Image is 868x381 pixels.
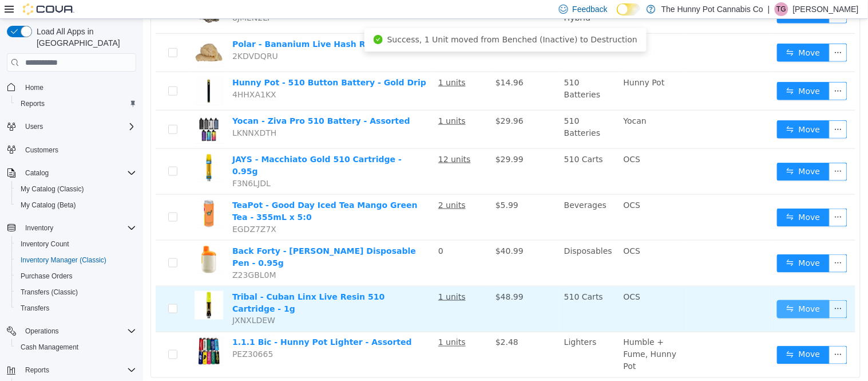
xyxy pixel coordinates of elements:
span: Transfers [16,301,136,315]
span: Operations [21,324,136,338]
td: 510 Batteries [417,92,476,130]
button: Reports [2,362,141,378]
img: Cova [23,3,74,15]
button: Inventory Count [11,236,141,252]
span: Customers [25,146,58,155]
span: Transfers (Classic) [21,288,78,297]
span: Inventory Manager (Classic) [21,256,106,265]
u: 2 units [295,182,323,191]
span: Home [25,83,43,92]
a: JAYS - Macchiato Gold 510 Cartridge - 0.95g [89,136,259,157]
button: Purchase Orders [11,268,141,284]
span: Inventory [21,221,136,235]
p: | [768,2,770,16]
img: JAYS - Macchiato Gold 510 Cartridge - 0.95g hero shot [51,135,80,163]
td: 510 Carts [417,130,476,176]
button: icon: swapMove [634,327,687,345]
span: My Catalog (Classic) [16,182,136,196]
button: Transfers (Classic) [11,284,141,300]
span: Transfers (Classic) [16,285,136,299]
img: 1.1.1 Bic - Hunny Pot Lighter - Assorted hero shot [51,318,80,347]
span: Catalog [25,168,49,178]
a: 1.1.1 Bic - Hunny Pot Lighter - Assorted [89,319,269,328]
p: The Hunny Pot Cannabis Co [661,2,763,16]
button: icon: ellipsis [686,101,704,120]
a: Transfers [16,301,54,315]
span: TG [777,2,787,16]
span: PEZ30665 [89,331,130,340]
button: Catalog [2,165,141,181]
u: 12 units [295,136,328,145]
button: icon: swapMove [634,281,687,300]
td: Lighters [417,313,476,359]
span: Load All Apps in [GEOGRAPHIC_DATA] [32,26,136,49]
span: Inventory Manager (Classic) [16,253,136,267]
button: My Catalog (Beta) [11,197,141,213]
span: $29.96 [352,97,381,107]
td: Rosin [417,15,476,53]
button: Inventory [2,220,141,236]
span: Purchase Orders [21,272,73,281]
span: $14.96 [352,59,381,68]
td: Disposables [417,222,476,268]
span: Humble + Fume, Hunny Pot [481,319,534,352]
img: Tribal - Cuban Linx Live Resin 510 Cartridge - 1g hero shot [51,272,80,301]
button: icon: swapMove [634,63,687,81]
span: Z23GBL0M [89,252,133,261]
span: My Catalog (Beta) [16,198,136,212]
span: Inventory Count [16,237,136,251]
button: Catalog [21,166,53,180]
a: Yocan - Ziva Pro 510 Battery - Assorted [89,97,267,107]
span: Catalog [21,166,136,180]
a: Transfers (Classic) [16,285,82,299]
button: Operations [21,324,64,338]
a: My Catalog (Beta) [16,198,81,212]
button: My Catalog (Classic) [11,181,141,197]
button: icon: ellipsis [686,63,704,81]
span: Hunny Pot [481,59,522,68]
button: icon: swapMove [634,25,687,43]
span: Purchase Orders [16,269,136,283]
td: 510 Carts [417,268,476,313]
div: Tania Gonzalez [775,2,788,16]
span: Operations [25,327,59,336]
td: 510 Batteries [417,53,476,92]
span: Yocan [481,97,504,107]
span: $29.99 [352,136,381,145]
a: TeaPot - Good Day Iced Tea Mango Green Tea - 355mL x 5:0 [89,182,275,203]
a: Customers [21,143,63,157]
span: $40.99 [352,227,381,237]
span: $2.48 [352,319,375,328]
span: Reports [25,366,49,375]
span: Users [25,122,43,131]
span: OCS [481,182,498,191]
span: Feedback [573,3,608,15]
button: icon: ellipsis [686,327,704,345]
span: Inventory [25,223,53,233]
a: Back Forty - [PERSON_NAME] Disposable Pen - 0.95g [89,227,273,249]
span: 2KDVDQRU [89,33,135,42]
span: OCS [481,136,498,145]
u: 1 units [295,59,323,68]
button: Inventory Manager (Classic) [11,252,141,268]
span: Cash Management [21,343,78,352]
button: Reports [11,96,141,112]
button: Operations [2,323,141,339]
a: Tribal - Cuban Linx Live Resin 510 Cartridge - 1g [89,273,241,294]
span: OCS [481,227,498,237]
a: Cash Management [16,340,83,354]
button: icon: ellipsis [686,25,704,43]
button: Users [21,120,47,133]
u: 1 units [295,97,323,107]
button: Transfers [11,300,141,316]
button: icon: ellipsis [686,235,704,254]
button: icon: ellipsis [686,190,704,208]
span: Reports [21,363,136,377]
u: 1 units [295,273,323,282]
button: icon: swapMove [634,101,687,120]
span: LKNNXDTH [89,109,133,119]
button: icon: ellipsis [686,281,704,300]
button: icon: ellipsis [686,144,704,162]
span: Dark Mode [617,15,617,16]
button: Inventory [21,221,58,235]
